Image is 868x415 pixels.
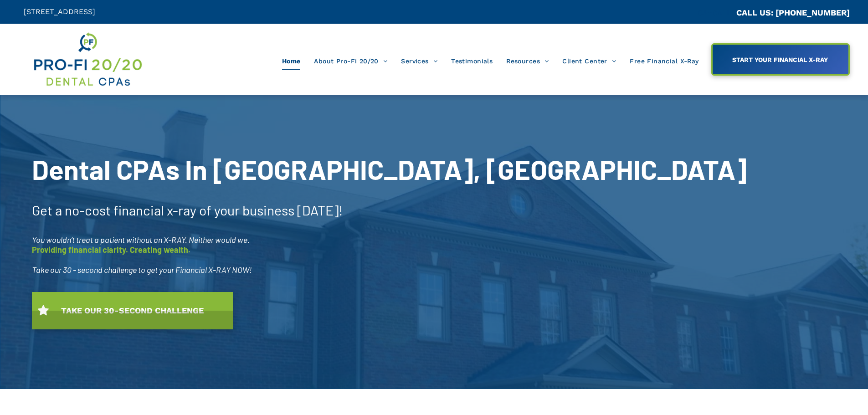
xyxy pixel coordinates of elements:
[65,202,196,218] span: no-cost financial x-ray
[736,8,850,17] a: CALL US: [PHONE_NUMBER]
[275,52,308,70] a: Home
[32,202,62,218] span: Get a
[711,43,850,76] a: START YOUR FINANCIAL X-RAY
[199,202,343,218] span: of your business [DATE]!
[623,52,705,70] a: Free Financial X-Ray
[32,245,190,255] span: Providing financial clarity. Creating wealth.
[32,153,747,185] span: Dental CPAs In [GEOGRAPHIC_DATA], [GEOGRAPHIC_DATA]
[32,265,252,275] span: Take our 30 - second challenge to get your Financial X-RAY NOW!
[24,7,95,16] span: [STREET_ADDRESS]
[32,31,143,88] img: Get Dental CPA Consulting, Bookkeeping, & Bank Loans
[58,301,207,320] span: TAKE OUR 30-SECOND CHALLENGE
[394,52,444,70] a: Services
[729,51,831,68] span: START YOUR FINANCIAL X-RAY
[32,235,250,245] span: You wouldn’t treat a patient without an X-RAY. Neither would we.
[32,292,233,329] a: TAKE OUR 30-SECOND CHALLENGE
[307,52,394,70] a: About Pro-Fi 20/20
[555,52,623,70] a: Client Center
[444,52,499,70] a: Testimonials
[698,9,736,17] span: CA::CALLC
[499,52,555,70] a: Resources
